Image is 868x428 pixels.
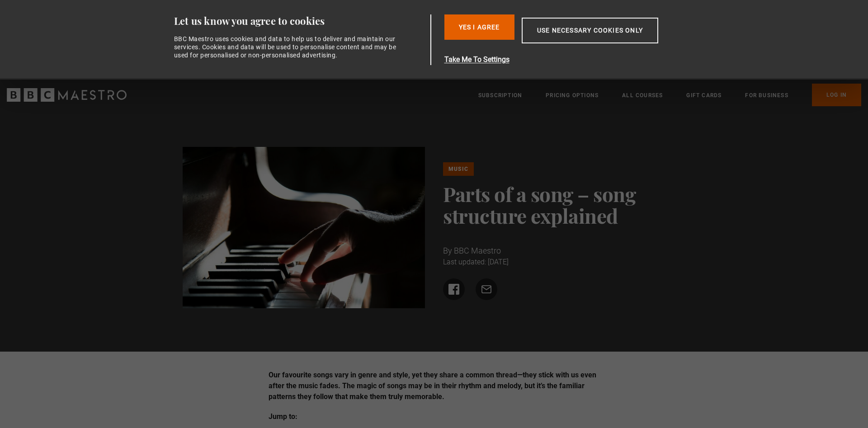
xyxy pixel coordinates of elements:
strong: Jump to: [269,412,297,421]
strong: Our favourite songs vary in genre and style, yet they share a common thread—they stick with us ev... [269,371,596,401]
nav: Primary [478,84,861,106]
div: Let us know you agree to cookies [174,14,427,28]
button: Use necessary cookies only [522,18,658,43]
div: BBC Maestro uses cookies and data to help us to deliver and maintain our services. Cookies and da... [174,35,402,60]
a: All Courses [622,91,663,100]
button: Yes I Agree [444,14,514,40]
a: Gift Cards [686,91,722,100]
button: Take Me To Settings [444,54,701,65]
a: Subscription [478,91,522,100]
time: Last updated: [DATE] [443,258,509,266]
span: BBC Maestro [454,246,501,255]
a: Pricing Options [546,91,599,100]
img: Piano time [183,147,425,308]
a: Music [443,162,474,176]
h1: Parts of a song – song structure explained [443,183,686,226]
svg: BBC Maestro [7,88,127,102]
a: For business [745,91,788,100]
a: Log In [812,84,861,106]
span: By [443,246,452,255]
